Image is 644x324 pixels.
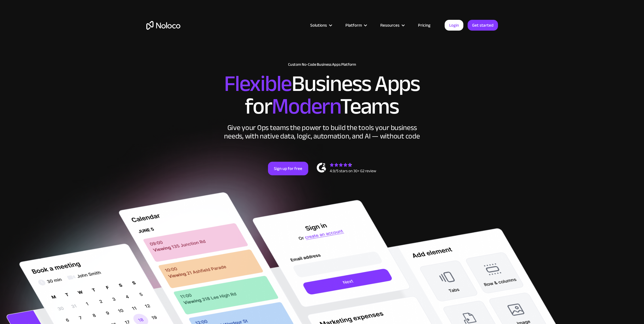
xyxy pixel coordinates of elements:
[223,123,421,140] div: Give your Ops teams the power to build the tools your business needs, with native data, logic, au...
[373,22,411,29] div: Resources
[224,63,292,105] span: Flexible
[445,20,463,31] a: Login
[146,62,498,67] h1: Custom No-Code Business Apps Platform
[380,22,400,29] div: Resources
[310,22,327,29] div: Solutions
[411,22,438,29] a: Pricing
[303,22,338,29] div: Solutions
[468,20,498,31] a: Get started
[146,73,498,118] h2: Business Apps for Teams
[268,162,308,175] a: Sign up for free
[146,21,180,30] a: home
[338,22,373,29] div: Platform
[272,85,340,127] span: Modern
[345,22,362,29] div: Platform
